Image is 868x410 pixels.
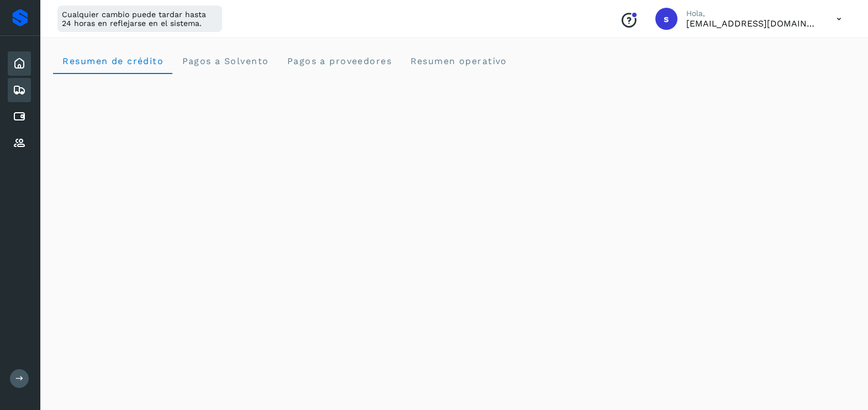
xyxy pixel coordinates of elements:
div: Inicio [8,51,31,76]
p: smedina@niagarawater.com [686,18,819,29]
p: Hola, [686,9,819,18]
div: Cuentas por pagar [8,104,31,129]
span: Pagos a proveedores [286,56,392,66]
div: Cualquier cambio puede tardar hasta 24 horas en reflejarse en el sistema. [57,6,222,32]
span: Resumen operativo [409,56,507,66]
div: Embarques [8,78,31,102]
span: Pagos a Solvento [181,56,269,66]
div: Proveedores [8,131,31,155]
span: Resumen de crédito [62,56,164,66]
